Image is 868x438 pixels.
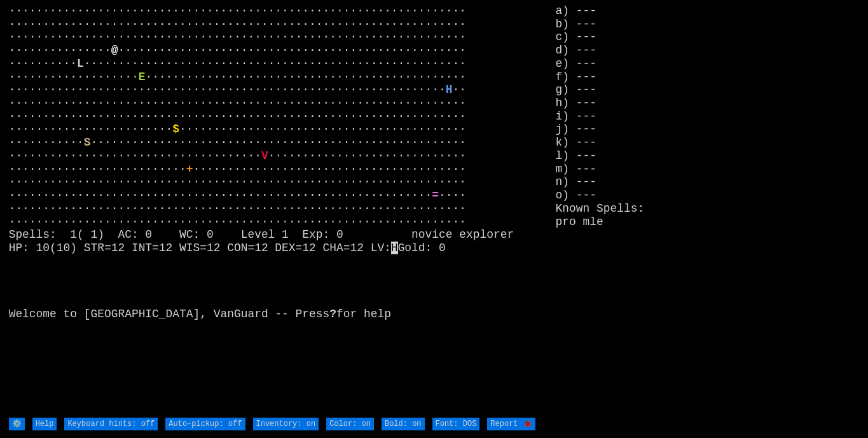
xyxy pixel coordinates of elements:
[391,242,398,254] mark: H
[326,418,374,431] input: Color: on
[84,136,91,149] font: S
[9,418,25,431] input: ⚙️
[111,44,118,57] font: @
[556,4,860,416] stats: a) --- b) --- c) --- d) --- e) --- f) --- g) --- h) --- i) --- j) --- k) --- l) --- m) --- n) ---...
[32,418,57,431] input: Help
[253,418,319,431] input: Inventory: on
[382,418,425,431] input: Bold: on
[172,123,179,135] font: $
[432,418,480,431] input: Font: DOS
[432,189,439,202] font: =
[329,308,336,320] b: ?
[186,163,193,175] font: +
[165,418,245,431] input: Auto-pickup: off
[446,83,453,96] font: H
[77,57,84,70] font: L
[139,71,146,83] font: E
[64,418,158,431] input: Keyboard hints: off
[487,418,535,431] input: Report 🐞
[9,4,556,416] larn: ··································································· ·····························...
[261,149,268,162] font: V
